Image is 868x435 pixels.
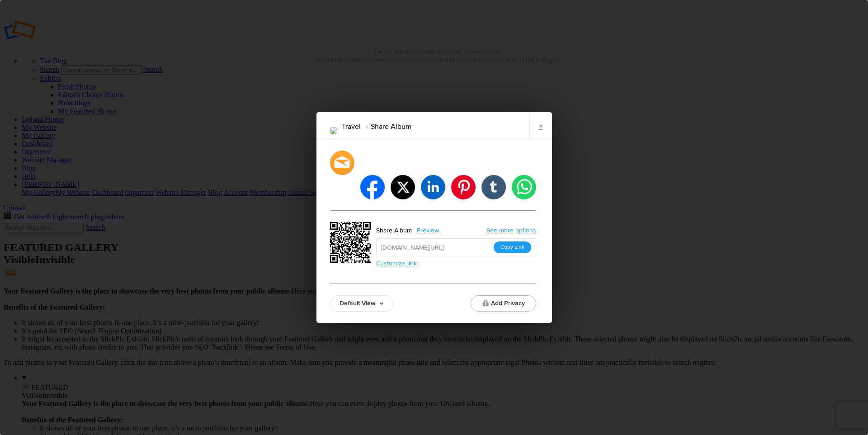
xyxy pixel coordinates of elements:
div: Share Album [376,225,412,236]
button: Copy Link [494,241,531,253]
img: DSCF1536.png [330,127,337,134]
button: Add Privacy [471,295,536,312]
li: linkedin [421,175,445,199]
a: See more options [486,227,536,234]
li: facebook [360,175,385,199]
a: × [529,112,552,139]
a: Preview [412,225,446,236]
li: Travel [342,119,361,134]
li: tumblr [481,175,506,199]
a: Customize link [376,260,417,267]
a: Default View [330,295,393,312]
li: Share Album [361,119,411,134]
div: https://slickpic.us/18673041TMY3 [330,222,373,265]
li: whatsapp [512,175,536,199]
li: twitter [391,175,415,199]
li: pinterest [451,175,476,199]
